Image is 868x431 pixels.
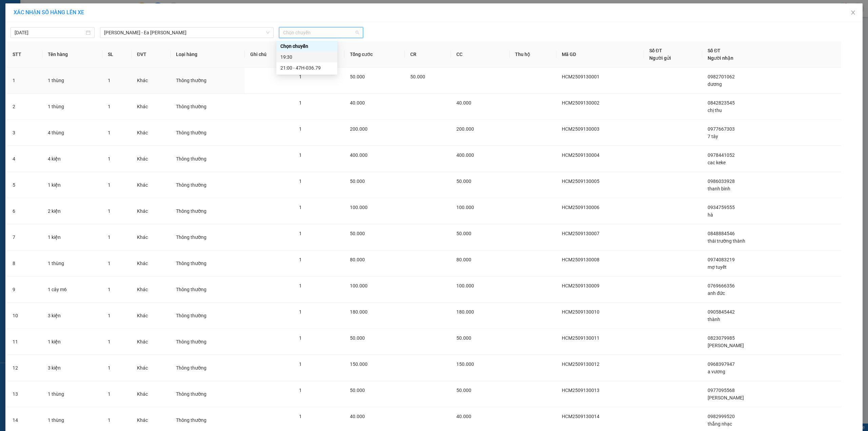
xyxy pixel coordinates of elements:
[299,257,302,262] span: 1
[280,64,333,72] div: 21:00 - 47H-036.79
[108,339,111,344] span: 1
[299,388,302,393] span: 1
[562,283,599,288] span: HCM2509130009
[456,205,474,210] span: 100.000
[708,291,725,296] span: anh đức
[350,257,365,262] span: 80.000
[562,257,599,262] span: HCM2509130008
[708,74,735,79] span: 0982701062
[562,361,599,367] span: HCM2509130012
[350,100,365,106] span: 40.000
[456,152,474,158] span: 400.000
[562,152,599,158] span: HCM2509130004
[350,361,368,367] span: 150.000
[7,41,42,68] th: STT
[266,31,270,35] span: down
[108,208,111,214] span: 1
[456,335,471,341] span: 50.000
[350,126,368,132] span: 200.000
[562,179,599,184] span: HCM2509130005
[562,388,599,393] span: HCM2509130013
[708,186,730,191] span: thanh bình
[299,74,302,79] span: 1
[350,74,365,79] span: 50.000
[708,134,718,139] span: 7 tây
[850,10,856,15] span: close
[451,41,510,68] th: CC
[562,100,599,106] span: HCM2509130002
[7,355,42,381] td: 12
[132,224,171,250] td: Khác
[108,313,111,318] span: 1
[132,172,171,198] td: Khác
[708,264,727,270] span: mợ tuyết
[7,381,42,407] td: 13
[42,41,102,68] th: Tên hàng
[108,391,111,397] span: 1
[708,414,735,419] span: 0982999520
[108,417,111,423] span: 1
[42,381,102,407] td: 1 thùng
[350,414,365,419] span: 40.000
[132,303,171,329] td: Khác
[132,250,171,277] td: Khác
[132,277,171,303] td: Khác
[562,335,599,341] span: HCM2509130011
[350,152,368,158] span: 400.000
[350,283,368,288] span: 100.000
[708,126,735,132] span: 0977667303
[299,100,302,106] span: 1
[171,146,245,172] td: Thông thường
[708,205,735,210] span: 0934759555
[108,182,111,188] span: 1
[562,231,599,236] span: HCM2509130007
[108,261,111,266] span: 1
[562,414,599,419] span: HCM2509130014
[708,257,735,262] span: 0974083219
[299,231,302,236] span: 1
[708,309,735,315] span: 0905845442
[299,179,302,184] span: 1
[708,238,745,244] span: thái trường thành
[42,120,102,146] td: 4 thùng
[171,68,245,94] td: Thông thường
[132,146,171,172] td: Khác
[7,120,42,146] td: 3
[14,9,84,16] span: XÁC NHẬN SỐ HÀNG LÊN XE
[42,68,102,94] td: 1 thùng
[108,104,111,109] span: 1
[299,309,302,315] span: 1
[42,198,102,224] td: 2 kiện
[562,205,599,210] span: HCM2509130006
[7,329,42,355] td: 11
[42,303,102,329] td: 3 kiện
[344,41,405,68] th: Tổng cước
[42,250,102,277] td: 1 thùng
[708,283,735,288] span: 0769666356
[132,329,171,355] td: Khác
[171,355,245,381] td: Thông thường
[562,126,599,132] span: HCM2509130003
[276,41,337,52] div: Chọn chuyến
[456,257,471,262] span: 80.000
[7,303,42,329] td: 10
[171,329,245,355] td: Thông thường
[171,224,245,250] td: Thông thường
[171,198,245,224] td: Thông thường
[708,212,713,218] span: hà
[456,126,474,132] span: 200.000
[108,78,111,83] span: 1
[7,277,42,303] td: 9
[708,81,722,87] span: dương
[299,283,302,288] span: 1
[405,41,451,68] th: CR
[708,369,725,374] span: a vương
[350,231,365,236] span: 50.000
[7,146,42,172] td: 4
[350,309,368,315] span: 180.000
[456,414,471,419] span: 40.000
[708,395,744,400] span: [PERSON_NAME]
[42,355,102,381] td: 3 kiện
[456,100,471,106] span: 40.000
[456,309,474,315] span: 180.000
